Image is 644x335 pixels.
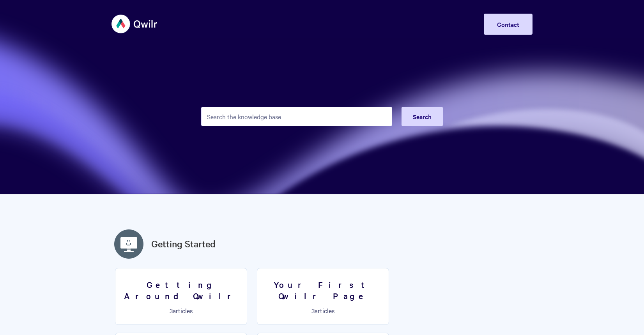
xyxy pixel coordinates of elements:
a: Getting Started [151,237,216,251]
img: Qwilr Help Center [111,9,158,39]
a: Your First Qwilr Page 3articles [257,268,389,325]
span: 3 [311,306,315,315]
button: Search [402,107,443,126]
a: Getting Around Qwilr 3articles [115,268,247,325]
span: Search [413,112,432,121]
p: articles [262,307,384,314]
p: articles [120,307,242,314]
h3: Getting Around Qwilr [120,279,242,301]
a: Contact [484,14,533,35]
h3: Your First Qwilr Page [262,279,384,301]
input: Search the knowledge base [201,107,392,126]
span: 3 [170,306,173,315]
